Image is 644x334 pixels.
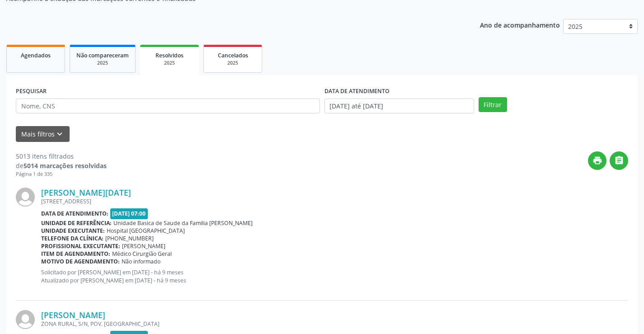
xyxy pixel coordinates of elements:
span: [PERSON_NAME] [122,242,165,250]
b: Item de agendamento: [41,250,110,258]
div: Página 1 de 335 [16,170,107,178]
div: 5013 itens filtrados [16,151,107,161]
b: Data de atendimento: [41,210,108,217]
img: img [16,310,35,329]
i: print [592,155,602,165]
span: Não informado [122,258,160,265]
div: [STREET_ADDRESS] [41,198,628,205]
span: Cancelados [218,52,248,59]
span: [DATE] 07:00 [110,208,148,219]
b: Profissional executante: [41,242,120,250]
img: img [16,188,35,207]
p: Solicitado por [PERSON_NAME] em [DATE] - há 9 meses Atualizado por [PERSON_NAME] em [DATE] - há 9... [41,268,628,284]
button:  [610,151,628,170]
label: PESQUISAR [16,85,47,99]
div: ZONA RURAL, S/N, POV. [GEOGRAPHIC_DATA] [41,320,628,328]
span: Hospital [GEOGRAPHIC_DATA] [107,227,185,235]
b: Unidade executante: [41,227,105,235]
label: DATA DE ATENDIMENTO [324,85,390,99]
a: [PERSON_NAME][DATE] [41,188,131,198]
i: keyboard_arrow_down [55,129,65,139]
div: 2025 [146,60,193,66]
a: [PERSON_NAME] [41,310,105,320]
span: Unidade Basica de Saude da Familia [PERSON_NAME] [113,219,253,227]
span: Agendados [21,52,51,59]
div: de [16,161,107,170]
b: Motivo de agendamento: [41,258,120,265]
div: 2025 [76,60,129,66]
span: Não compareceram [76,52,129,59]
strong: 5014 marcações resolvidas [24,161,107,170]
p: Ano de acompanhamento [480,19,560,30]
button: Filtrar [479,97,507,113]
button: Mais filtroskeyboard_arrow_down [16,126,70,142]
button: print [588,151,606,170]
div: 2025 [210,60,255,66]
span: Resolvidos [155,52,183,59]
i:  [614,155,624,165]
input: Selecione um intervalo [324,99,474,114]
input: Nome, CNS [16,99,320,114]
b: Unidade de referência: [41,219,112,227]
span: Médico Cirurgião Geral [112,250,172,258]
b: Telefone da clínica: [41,235,103,242]
span: [PHONE_NUMBER] [105,235,154,242]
